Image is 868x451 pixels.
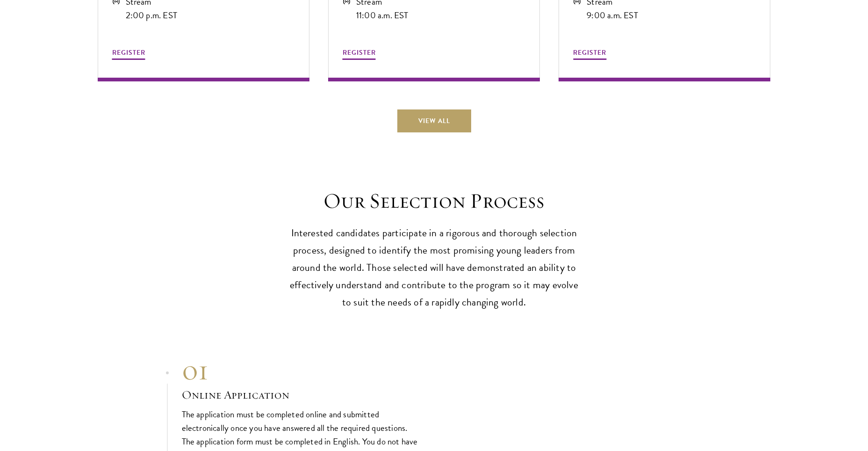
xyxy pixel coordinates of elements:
div: 01 [182,353,420,387]
span: REGISTER [112,48,145,58]
div: 9:00 a.m. EST [587,8,638,22]
button: REGISTER [573,47,606,61]
h2: Our Selection Process [289,188,579,214]
span: REGISTER [573,48,606,58]
p: Interested candidates participate in a rigorous and thorough selection process, designed to ident... [289,225,579,311]
a: View All [397,109,471,132]
h3: Online Application [182,387,420,403]
button: REGISTER [112,47,145,61]
button: REGISTER [343,47,376,61]
div: 11:00 a.m. EST [356,8,409,22]
span: REGISTER [343,48,376,58]
div: 2:00 p.m. EST [126,8,178,22]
